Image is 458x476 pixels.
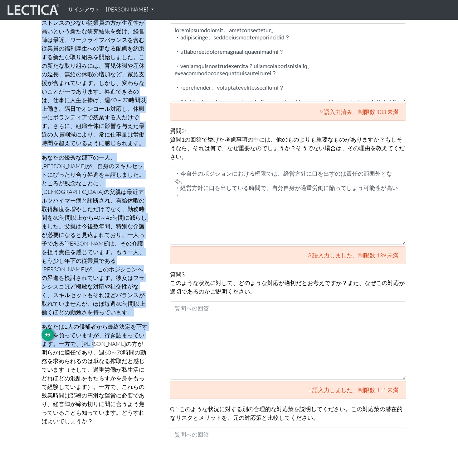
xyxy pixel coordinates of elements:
textarea: ・今自分のポジションにおける権限では、経営方針に口を出すのは責任の範囲外となる。 ・経営方針に口を出している時間で、自分自身が過重労働に陥ってしまう可能性が高い ・ [170,167,406,245]
img: レクティカライブ [6,3,59,17]
font: この対応が適切であるのかご説明ください。 [170,279,405,295]
font: 1 語入力しました [308,386,352,394]
font: 、制限数 139 未満 [352,252,399,259]
font: サインアウト [68,6,100,13]
textarea: loremipsumdolorsit。ametconsectetur。 ・adipiscinge、seddoeiusmodtemporincidid？ ・utlaboreetdoloremagn... [170,23,406,101]
font: 比較してください。 [267,414,319,421]
font: 9 語入力済み [320,108,352,115]
font: あなたの優秀な部下の一人、[PERSON_NAME]が、自身のスキルセットにぴったり合う昇進を申請しました。ところが残念なことに、[DEMOGRAPHIC_DATA]の父親は最近アルツハイマー病... [42,154,147,316]
font: 質問1の回答で挙げた考慮事項の中には、他のものよりも重要なものがありますか？もしそうなら、それは何で、 [170,136,402,152]
font: この対応策の潜在的なリスクとメリットを、元の対応策と [170,405,403,421]
a: サインアウト [65,3,103,17]
font: 質問3: [170,271,186,278]
font: 、制限数 141 未満 [352,386,399,394]
font: あなたは2人の候補者から最終決定を下す責任を負っていますが、行き詰まっています。一方で、[PERSON_NAME]の方が明らかに適任であり、週60～70時間の勤務を求められるのは単なる搾取だと感... [42,323,148,425]
font: 質問2: [170,127,186,134]
font: また、なぜ [347,279,376,286]
font: 重要なのでしょうか？そうでない場合は、その理由を教えてください。 [170,144,405,160]
a: [PERSON_NAME] [103,3,157,17]
font: このような状況に対する別の合理的な対応策を説明してください。 [179,405,351,413]
font: 、制限数 133 未満 [352,108,399,115]
font: Q4: [170,405,179,413]
font: なぜ [227,144,239,151]
font: このような状況に対して、どのような対応が適切だとお考えですか？ [170,279,347,286]
font: 3 語入力しました [308,252,352,259]
font: ストレスの少ない従業員の方が生産性が高いという新たな研究結果を受け、経営陣は最近、ワークライフバランスを含む従業員の福利厚生への更なる配慮を約束する新たな取り組みを開始しました。この新たな取り組... [42,19,146,147]
font: [PERSON_NAME] [106,6,148,13]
